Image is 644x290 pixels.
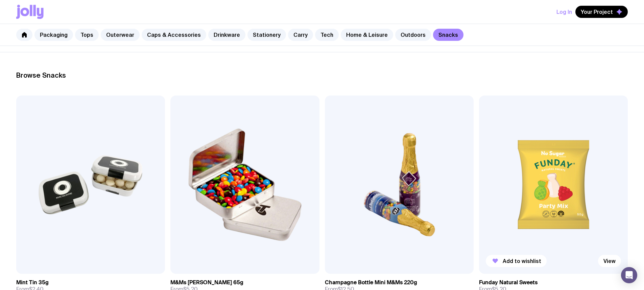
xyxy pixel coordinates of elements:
[170,279,243,286] h3: M&Ms [PERSON_NAME] 65g
[395,29,431,41] a: Outdoors
[433,29,463,41] a: Snacks
[142,29,206,41] a: Caps & Accessories
[34,29,73,41] a: Packaging
[479,279,538,286] h3: Funday Natural Sweets
[208,29,245,41] a: Drinkware
[621,267,637,283] div: Open Intercom Messenger
[581,8,613,15] span: Your Project
[75,29,99,41] a: Tops
[486,255,547,267] button: Add to wishlist
[575,6,628,18] button: Your Project
[598,255,621,267] a: View
[288,29,313,41] a: Carry
[101,29,140,41] a: Outerwear
[503,258,541,264] span: Add to wishlist
[16,279,49,286] h3: Mint Tin 35g
[325,279,417,286] h3: Champagne Bottle Mini M&Ms 220g
[556,6,572,18] button: Log In
[341,29,393,41] a: Home & Leisure
[247,29,286,41] a: Stationery
[16,71,628,79] h2: Browse Snacks
[315,29,339,41] a: Tech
